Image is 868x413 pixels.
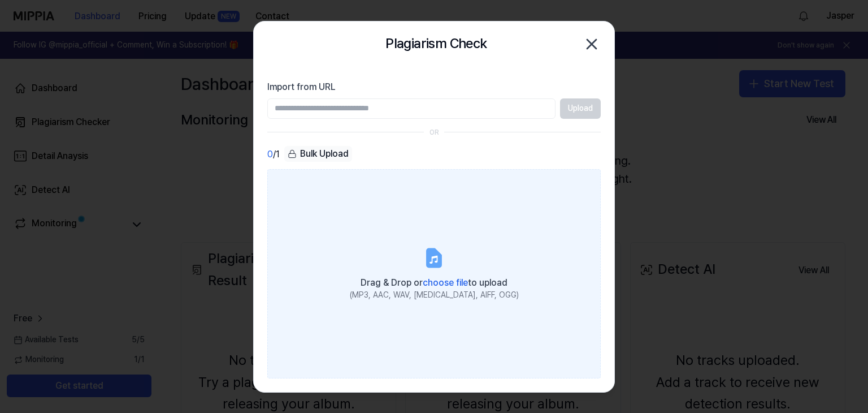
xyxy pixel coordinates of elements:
[284,146,352,162] button: Bulk Upload
[267,80,601,94] label: Import from URL
[284,146,352,162] div: Bulk Upload
[267,148,273,161] span: 0
[350,290,519,301] div: (MP3, AAC, WAV, [MEDICAL_DATA], AIFF, OGG)
[361,277,507,288] span: Drag & Drop or to upload
[429,128,439,137] div: OR
[385,33,487,54] h2: Plagiarism Check
[267,146,280,162] div: / 1
[423,277,468,288] span: choose file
